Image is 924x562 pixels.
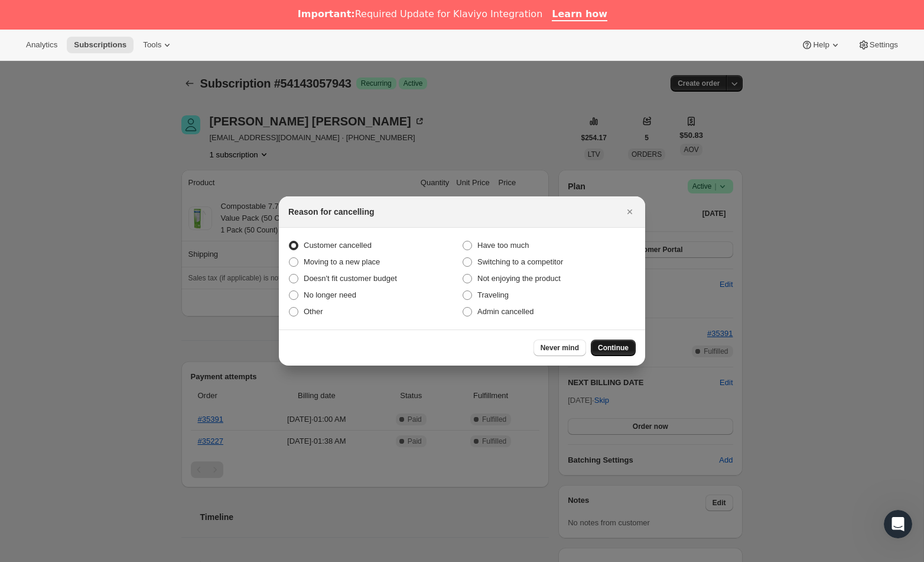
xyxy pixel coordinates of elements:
span: Subscriptions [74,40,126,50]
button: Close [622,204,638,220]
b: Important: [298,8,355,20]
div: Required Update for Klaviyo Integration [298,8,542,20]
span: Other [304,307,323,316]
span: Admin cancelled [477,307,533,316]
span: Tools [143,40,161,50]
span: Switching to a competitor [477,257,563,266]
span: Customer cancelled [304,241,372,250]
button: Subscriptions [67,37,134,53]
span: Not enjoying the product [477,274,561,283]
span: Doesn't fit customer budget [304,274,397,283]
span: Settings [870,40,898,50]
span: Analytics [26,40,57,50]
span: Never mind [541,343,579,353]
button: Tools [136,37,180,53]
span: Traveling [477,290,509,299]
span: Help [813,40,829,50]
button: Settings [851,37,905,53]
a: Learn how [552,8,607,21]
h2: Reason for cancelling [288,206,374,218]
button: Never mind [533,340,586,356]
span: Moving to a new place [304,257,380,266]
span: No longer need [304,290,356,299]
button: Continue [591,340,636,356]
span: Have too much [477,241,529,250]
iframe: Intercom live chat [884,510,912,538]
button: Help [794,37,848,53]
button: Analytics [19,37,64,53]
span: Continue [598,343,629,353]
